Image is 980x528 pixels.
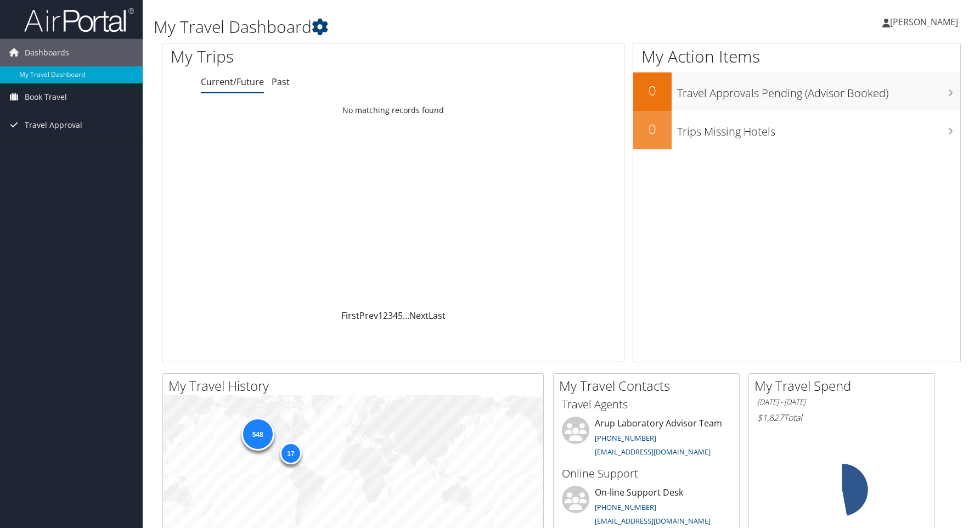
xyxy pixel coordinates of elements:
[757,412,784,424] span: $1,827
[757,412,926,424] h6: Total
[272,76,290,88] a: Past
[162,100,624,120] td: No matching records found
[890,16,958,28] span: [PERSON_NAME]
[241,418,274,451] div: 548
[633,120,672,138] h2: 0
[633,111,960,149] a: 0Trips Missing Hotels
[677,80,960,101] h3: Travel Approvals Pending (Advisor Booked)
[154,15,697,38] h1: My Travel Dashboard
[168,377,543,395] h2: My Travel History
[341,310,359,322] a: First
[403,310,409,322] span: …
[201,76,264,88] a: Current/Future
[556,417,736,462] li: Arup Laboratory Advisor Team
[633,72,960,111] a: 0Travel Approvals Pending (Advisor Booked)
[633,81,672,100] h2: 0
[882,5,969,38] a: [PERSON_NAME]
[25,39,69,66] span: Dashboards
[754,377,934,395] h2: My Travel Spend
[633,45,960,68] h1: My Action Items
[24,7,134,33] img: airportal-logo.png
[25,83,67,111] span: Book Travel
[677,119,960,139] h3: Trips Missing Hotels
[595,516,711,526] a: [EMAIL_ADDRESS][DOMAIN_NAME]
[559,377,739,395] h2: My Travel Contacts
[359,310,378,322] a: Prev
[595,433,656,443] a: [PHONE_NUMBER]
[595,502,656,512] a: [PHONE_NUMBER]
[25,111,82,139] span: Travel Approval
[398,310,403,322] a: 5
[562,397,731,412] h3: Travel Agents
[383,310,388,322] a: 2
[171,45,424,68] h1: My Trips
[280,442,302,464] div: 17
[429,310,446,322] a: Last
[562,466,731,481] h3: Online Support
[393,310,398,322] a: 4
[378,310,383,322] a: 1
[757,397,926,407] h6: [DATE] - [DATE]
[409,310,429,322] a: Next
[388,310,393,322] a: 3
[595,447,711,457] a: [EMAIL_ADDRESS][DOMAIN_NAME]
